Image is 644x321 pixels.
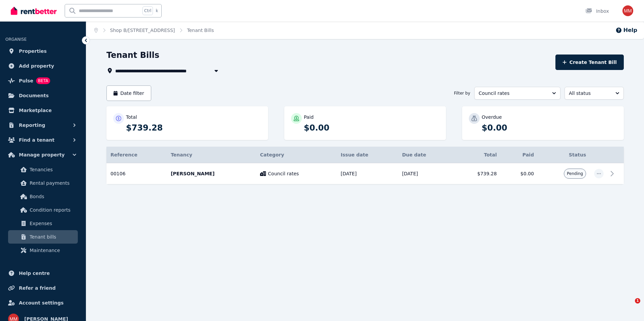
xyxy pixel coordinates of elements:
a: Properties [5,44,80,58]
th: Total [453,147,501,163]
td: [DATE] [337,163,398,184]
th: Category [256,147,336,163]
a: Marketplace [5,104,80,117]
th: Status [538,147,590,163]
img: RentBetter [11,6,57,16]
th: Tenancy [167,147,256,163]
a: Help centre [5,266,80,280]
span: Refer a friend [19,284,56,292]
span: 1 [635,298,640,304]
button: Reporting [5,118,80,132]
button: Help [615,26,637,34]
img: Maria Mesaric [622,5,633,16]
span: Maintenance [30,246,75,254]
a: Tenancies [8,163,78,176]
th: Issue date [337,147,398,163]
span: Find a tenant [19,136,55,144]
a: Shop B/[STREET_ADDRESS] [110,28,175,33]
a: Documents [5,89,80,102]
span: Pulse [19,77,33,85]
a: Refer a friend [5,281,80,295]
span: Marketplace [19,106,52,114]
span: Reporting [19,121,45,129]
span: Expenses [30,219,75,227]
p: Overdue [482,114,502,120]
span: Tenant bills [30,233,75,241]
span: Account settings [19,299,64,307]
a: PulseBETA [5,74,80,87]
h1: Tenant Bills [106,50,159,61]
span: Reference [110,152,137,157]
a: Account settings [5,296,80,310]
th: Paid [501,147,538,163]
span: Bonds [30,192,75,201]
span: Council rates [268,170,299,177]
span: 00106 [110,171,126,176]
span: Ctrl [142,6,153,15]
a: Tenant bills [8,230,78,244]
p: $0.00 [304,122,439,133]
button: Find a tenant [5,133,80,147]
span: Add property [19,62,54,70]
a: Expenses [8,217,78,230]
span: BETA [36,77,50,84]
p: Paid [304,114,314,120]
p: [PERSON_NAME] [171,170,252,177]
a: Rental payments [8,176,78,190]
span: All status [569,90,610,97]
span: Documents [19,92,49,100]
span: Tenancies [30,166,75,174]
span: Condition reports [30,206,75,214]
span: k [156,8,158,13]
iframe: Intercom live chat [621,298,637,314]
a: Tenant Bills [187,28,214,33]
a: Add property [5,59,80,73]
p: Total [126,114,137,120]
nav: Breadcrumb [86,22,222,39]
span: Properties [19,47,47,55]
a: Condition reports [8,203,78,217]
span: Help centre [19,269,50,277]
span: Filter by [454,91,470,96]
p: $739.28 [126,122,261,133]
p: $0.00 [482,122,617,133]
td: [DATE] [398,163,453,184]
td: $0.00 [501,163,538,184]
button: Date filter [106,85,151,101]
td: $739.28 [453,163,501,184]
button: Manage property [5,148,80,162]
span: Council rates [479,90,547,97]
button: Council rates [474,87,560,100]
div: Inbox [585,8,609,14]
span: ORGANISE [5,37,27,42]
th: Due date [398,147,453,163]
button: Create Tenant Bill [555,55,624,70]
button: All status [565,87,624,100]
span: Rental payments [30,179,75,187]
a: Maintenance [8,244,78,257]
a: Bonds [8,190,78,203]
span: Pending [567,171,583,176]
span: Manage property [19,151,65,159]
